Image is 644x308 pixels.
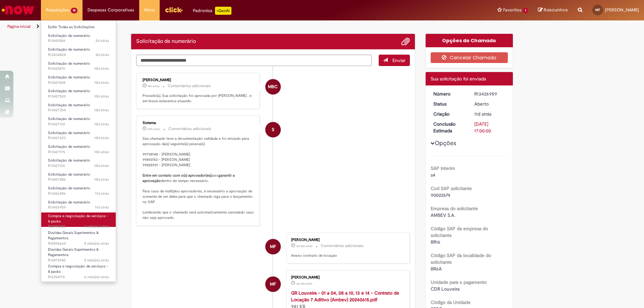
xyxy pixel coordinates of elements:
span: 10d atrás [94,177,109,182]
span: Rascunhos [544,7,568,13]
span: CDR Louveira [431,286,460,292]
span: R13427223 [48,135,109,141]
b: Cod SAP solicitante [431,185,472,191]
span: 10d atrás [94,80,109,85]
span: Solicitação de numerário [48,144,90,149]
span: Dúvidas Gerais Suprimentos & Pagamentos [48,230,99,241]
div: [PERSON_NAME] [143,78,254,82]
span: R13426959 [48,205,109,210]
span: R13434828 [48,52,109,58]
span: 90022674 [431,192,450,198]
span: MF [270,276,276,292]
button: Cancelar Chamado [431,52,508,63]
time: 21/08/2025 09:14:39 [96,52,109,57]
time: 19/08/2025 10:29:03 [94,80,109,85]
span: R13426986 [48,191,109,196]
a: Aberto R12768175 : Compra e negociação de serviços - 8 packs [41,263,116,277]
div: System [265,122,281,137]
span: 18 [71,8,77,13]
span: Solicitação de numerário [48,200,90,205]
time: 19/08/2025 08:54:04 [95,205,109,210]
span: More [144,7,155,13]
span: um dia atrás [296,282,312,286]
button: Enviar [379,55,410,66]
div: Maria De Farias [265,276,281,292]
a: Aberto R13427604 : Solicitação de numerário [41,74,116,86]
div: Sistema [143,121,254,125]
span: Solicitação de numerário [48,130,90,135]
span: R12878740 [48,258,109,263]
span: MF [595,8,600,12]
span: Solicitação de numerário [48,186,90,191]
span: R13428215 [48,66,109,71]
span: 18h atrás [148,84,159,88]
small: Comentários adicionais [168,126,211,132]
dt: Status [428,101,470,107]
span: 1 [523,8,528,13]
time: 19/08/2025 10:24:24 [94,94,109,99]
span: 2d atrás [96,38,109,43]
span: 10d atrás [94,135,109,140]
a: Aberto R13426986 : Solicitação de numerário [41,185,116,197]
a: Aberto R13451084 : Solicitação de numerário [41,32,116,45]
span: 10d atrás [94,163,109,168]
p: +GenAi [215,7,231,15]
p: Prezado(a), Sua solicitação foi aprovada por [PERSON_NAME] , e em breve estaremos atuando. [143,93,254,104]
a: Aberto R13427126 : Solicitação de numerário [41,157,116,169]
span: R13427312 [48,122,109,127]
span: um dia atrás [296,244,312,248]
span: 11d atrás [95,205,109,210]
div: Aberto [474,101,505,107]
a: Página inicial [7,24,31,29]
a: Aberto R12971560 : Compra e negociação de serviços - 8 packs [41,212,116,227]
span: R13427354 [48,108,109,113]
b: SAP Interim [431,165,455,171]
b: Código SAP da empresa do solicitante [431,226,488,238]
span: R13427126 [48,163,109,169]
span: 5 mês(es) atrás [84,241,109,246]
span: Solicitação de numerário [48,172,90,177]
span: R13427175 [48,149,109,155]
span: Solicitação de numerário [48,75,90,80]
span: AMBEV S.A. [431,212,455,218]
a: Rascunhos [538,7,568,13]
time: 01/04/2025 17:55:31 [84,258,109,263]
span: 8d atrás [96,52,109,57]
time: 27/08/2025 09:34:36 [96,38,109,43]
p: Anexo contrato de locação [291,253,403,258]
span: Solicitação de numerário [48,61,90,66]
span: 10d atrás [94,108,109,113]
a: Aberto R13428215 : Solicitação de numerário [41,60,116,72]
span: 6 mês(es) atrás [84,274,109,280]
span: Solicitação de numerário [48,116,90,121]
span: 4 mês(es) atrás [84,224,109,229]
a: Exibir Todas as Solicitações [41,23,116,31]
p: Seu chamado teve a documentação validada e foi enviado para aprovação da(s) seguinte(s) pessoa(s)... [143,136,254,220]
span: 11d atrás [95,191,109,196]
div: Padroniza [193,7,231,15]
time: 27/08/2025 17:35:40 [296,282,312,286]
a: Aberto R12878740 : Dúvidas Gerais Suprimentos & Pagamentos [41,246,116,260]
span: 11d atrás [474,111,491,117]
b: garantir a aprovação [143,173,236,183]
span: R13451084 [48,38,109,44]
span: Enviar [392,57,406,63]
span: 10d atrás [94,66,109,71]
span: R12896664 [48,241,109,246]
time: 19/08/2025 09:00:09 [95,191,109,196]
span: Solicitação de numerário [48,33,90,38]
time: 19/08/2025 09:36:45 [94,135,109,140]
span: Requisições [46,7,69,13]
span: S [272,122,274,138]
b: Entre em contato com o(s) aprovador(es) [143,173,211,178]
time: 19/08/2025 11:50:25 [94,66,109,71]
div: Opções do Chamado [426,34,513,47]
a: Aberto R13427223 : Solicitação de numerário [41,129,116,142]
b: Código da Unidade [431,299,471,305]
span: Despesas Corporativas [88,7,134,13]
dt: Criação [428,111,470,117]
b: Empresa do solicitante [431,205,478,211]
a: Aberto R13427086 : Solicitação de numerário [41,171,116,183]
span: MF [270,239,276,255]
span: BR16 [431,239,440,245]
